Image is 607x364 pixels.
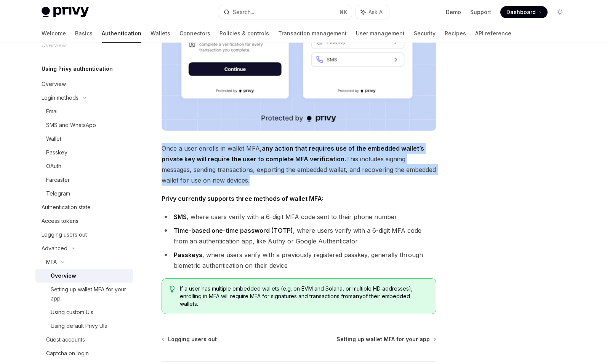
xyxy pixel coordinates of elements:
div: Advanced [42,244,67,253]
button: Toggle dark mode [554,6,566,18]
a: Security [414,24,436,43]
div: Telegram [46,189,70,198]
div: MFA [46,258,57,267]
a: OAuth [35,159,133,173]
a: Farcaster [35,173,133,187]
li: , where users verify with a 6-digit MFA code sent to their phone number [162,211,436,222]
div: Setting up wallet MFA for your app [51,285,128,303]
div: Authentication state [42,203,91,212]
div: SMS and WhatsApp [46,121,96,130]
li: , where users verify with a 6-digit MFA code from an authentication app, like Authy or Google Aut... [162,225,436,246]
strong: Passkeys [174,251,202,259]
a: Recipes [445,24,466,43]
a: Setting up wallet MFA for your app [35,283,133,305]
a: User management [356,24,405,43]
button: Search...⌘K [218,5,352,19]
a: Transaction management [278,24,347,43]
li: , where users verify with a previously registered passkey, generally through biometric authentica... [162,250,436,271]
div: Logging users out [42,230,87,239]
span: Once a user enrolls in wallet MFA, This includes signing messages, sending transactions, exportin... [162,143,436,186]
strong: any action that requires use of the embedded wallet’s private key will require the user to comple... [162,145,424,163]
a: Overview [35,269,133,283]
a: Using custom UIs [35,305,133,319]
h5: Using Privy authentication [42,64,113,73]
a: Authentication [102,24,141,43]
a: SMS and WhatsApp [35,118,133,132]
strong: SMS [174,213,187,221]
div: Farcaster [46,175,70,184]
div: Email [46,107,59,116]
a: Authentication state [35,200,133,214]
div: Guest accounts [46,335,85,344]
a: Welcome [42,24,66,43]
a: Overview [35,77,133,91]
div: OAuth [46,162,61,171]
a: Policies & controls [219,24,269,43]
a: Access tokens [35,214,133,228]
span: ⌘ K [339,9,347,15]
div: Overview [42,79,66,89]
svg: Tip [170,286,175,292]
div: Passkey [46,148,67,157]
span: Dashboard [506,8,536,16]
a: Demo [446,8,461,16]
img: light logo [42,7,89,17]
a: Logging users out [162,335,217,343]
a: Telegram [35,187,133,200]
span: Setting up wallet MFA for your app [336,335,430,343]
strong: Time-based one-time password (TOTP) [174,227,293,234]
a: API reference [475,24,511,43]
div: Login methods [42,93,78,102]
a: Wallet [35,132,133,146]
div: Captcha on login [46,349,89,358]
a: Logging users out [35,228,133,242]
a: Setting up wallet MFA for your app [336,335,436,343]
a: Wallets [151,24,170,43]
a: Guest accounts [35,333,133,347]
a: Basics [75,24,93,43]
a: Passkey [35,146,133,159]
div: Access tokens [42,216,78,226]
a: Email [35,105,133,118]
div: Search... [233,8,254,17]
a: Support [470,8,491,16]
a: Connectors [179,24,210,43]
a: Dashboard [500,6,548,18]
button: Ask AI [356,5,389,19]
a: Using default Privy UIs [35,319,133,333]
strong: Privy currently supports three methods of wallet MFA: [162,195,324,202]
div: Overview [51,271,76,280]
span: If a user has multiple embedded wallets (e.g. on EVM and Solana, or multiple HD addresses), enrol... [180,285,428,308]
strong: any [352,293,362,299]
a: Captcha on login [35,347,133,360]
div: Wallet [46,134,61,143]
span: Ask AI [368,8,384,16]
div: Using default Privy UIs [51,321,107,331]
span: Logging users out [168,335,217,343]
div: Using custom UIs [51,308,93,317]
